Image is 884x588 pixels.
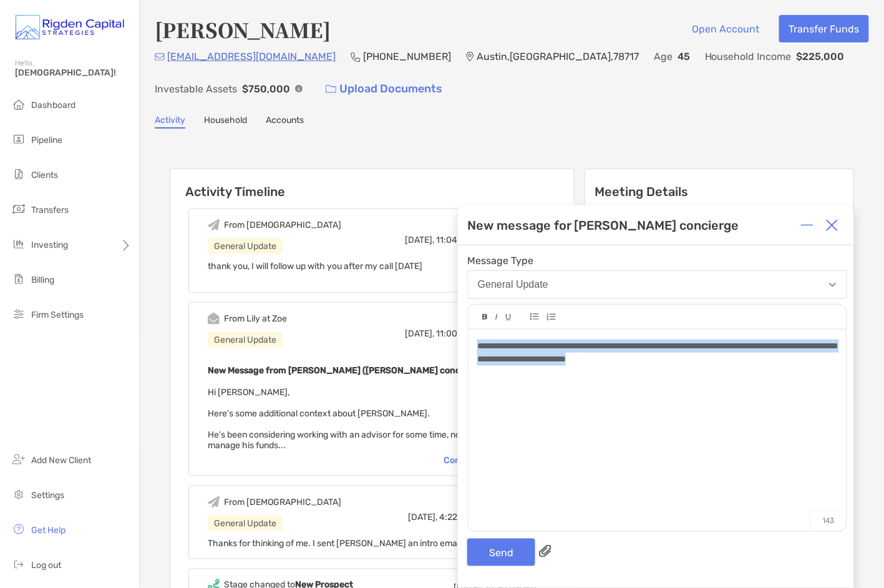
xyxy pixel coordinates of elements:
img: Editor control icon [546,313,556,321]
button: Transfer Funds [779,15,869,42]
span: Investing [31,240,68,250]
img: Zoe Logo [15,5,124,50]
p: $750,000 [242,81,290,97]
div: New message for [PERSON_NAME] concierge [467,218,739,233]
img: Phone Icon [351,52,361,62]
p: Investable Assets [155,81,237,97]
img: Event icon [208,496,220,508]
a: Activity [155,115,185,129]
a: Household [204,115,247,129]
img: investing icon [11,237,26,252]
img: Event icon [208,219,220,231]
span: Settings [31,490,64,501]
div: General Update [478,279,548,290]
img: logout icon [11,557,26,572]
span: 11:04 AM MD [436,235,487,245]
p: 45 [678,49,690,64]
span: Hi [PERSON_NAME], Here's some additional context about [PERSON_NAME]. He’s been considering worki... [208,387,505,451]
img: Editor control icon [530,313,539,320]
p: Household Income [705,49,792,64]
b: New Message from [PERSON_NAME] ([PERSON_NAME] concierge) [208,365,485,376]
img: add_new_client icon [11,452,26,467]
img: Editor control icon [495,314,498,320]
img: clients icon [11,167,26,182]
p: [EMAIL_ADDRESS][DOMAIN_NAME] [167,49,336,64]
img: Event icon [208,313,220,325]
img: button icon [326,85,336,94]
span: Transfers [31,205,69,215]
img: Open dropdown arrow [829,283,837,287]
span: Dashboard [31,100,75,110]
p: Age [654,49,673,64]
img: get-help icon [11,522,26,537]
img: dashboard icon [11,97,26,112]
span: Thanks for thinking of me. I sent [PERSON_NAME] an intro email and text [208,538,496,549]
div: From [DEMOGRAPHIC_DATA] [224,497,341,507]
p: Austin , [GEOGRAPHIC_DATA] , 78717 [477,49,639,64]
span: Clients [31,170,58,180]
img: firm-settings icon [11,306,26,321]
p: Meeting Details [595,184,843,200]
div: Complete message [444,455,537,466]
div: General Update [208,332,283,348]
img: transfers icon [11,202,26,217]
span: [DATE], [405,235,434,245]
button: Send [467,539,535,566]
a: Accounts [266,115,304,129]
span: Billing [31,275,54,285]
a: Upload Documents [318,76,450,102]
img: Expand or collapse [801,219,814,232]
img: Close [826,219,838,232]
div: General Update [208,516,283,531]
span: Pipeline [31,135,62,145]
span: Add New Client [31,455,91,466]
span: [DATE], [405,328,434,339]
div: From Lily at Zoe [224,313,287,324]
button: General Update [467,270,847,299]
h6: Activity Timeline [170,169,574,199]
img: Info Icon [295,85,303,92]
img: Location Icon [466,52,474,62]
span: 4:22 PM MD [439,512,487,522]
img: Editor control icon [482,314,488,320]
span: Log out [31,560,61,571]
p: 143 [810,510,847,531]
button: Open Account [682,15,769,42]
span: Firm Settings [31,310,84,320]
img: paperclip attachments [539,545,551,557]
p: $225,000 [797,49,845,64]
p: [PHONE_NUMBER] [363,49,451,64]
span: thank you, I will follow up with you after my call [DATE] [208,261,422,272]
h4: [PERSON_NAME] [155,15,331,44]
img: billing icon [11,272,26,287]
div: General Update [208,238,283,254]
span: [DATE], [408,512,437,522]
span: Message Type [467,255,847,267]
span: [DEMOGRAPHIC_DATA]! [15,67,132,78]
img: pipeline icon [11,132,26,147]
img: Email Icon [155,53,165,61]
img: settings icon [11,487,26,502]
img: Editor control icon [505,314,512,321]
span: 11:00 AM MD [436,328,487,339]
div: From [DEMOGRAPHIC_DATA] [224,220,341,230]
span: Get Help [31,525,66,536]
